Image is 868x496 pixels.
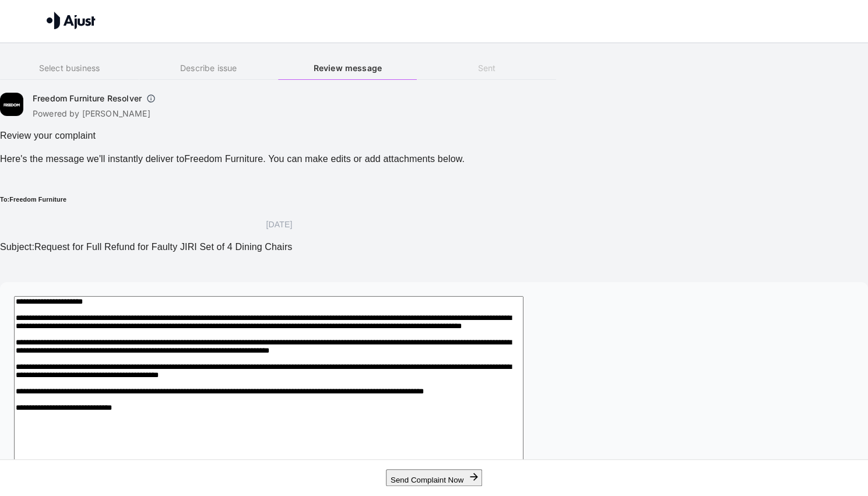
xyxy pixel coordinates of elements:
button: Send Complaint Now [386,469,482,486]
h6: Freedom Furniture Resolver [33,93,142,104]
p: Powered by [PERSON_NAME] [33,108,160,119]
h6: Review message [278,62,417,75]
img: Ajust [47,12,96,29]
h6: Sent [417,62,556,75]
h6: Describe issue [139,62,278,75]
